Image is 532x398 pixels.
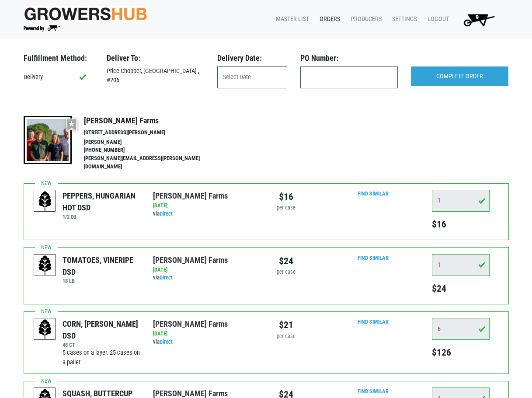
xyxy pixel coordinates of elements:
div: per case [273,204,299,212]
div: via [153,210,259,218]
div: TOMATOES, VINERIPE DSD [63,254,140,278]
div: $24 [273,254,299,268]
div: [DATE] [153,266,259,274]
input: COMPLETE ORDER [411,66,508,87]
a: [PERSON_NAME] Farms [153,389,228,398]
a: Direct [160,210,173,217]
h5: $16 [432,219,490,230]
img: thumbnail-8a08f3346781c529aa742b86dead986c.jpg [24,116,72,164]
div: $16 [273,190,299,204]
h3: Delivery Date: [217,53,287,63]
a: Orders [313,11,344,28]
h6: 48 CT [63,342,140,348]
div: Price Chopper, [GEOGRAPHIC_DATA] , #206 [100,66,211,85]
h3: Fulfillment Method: [24,53,94,63]
li: [PERSON_NAME][EMAIL_ADDRESS][PERSON_NAME][DOMAIN_NAME] [84,154,219,171]
div: per case [273,332,299,341]
div: per case [273,268,299,276]
h5: $24 [432,283,490,294]
a: Master List [269,11,313,28]
input: Qty [432,190,490,212]
a: 9 [452,11,502,28]
h5: $126 [432,347,490,358]
li: [PERSON_NAME] [84,138,219,147]
img: placeholder-variety-43d6402dacf2d531de610a020419775a.svg [34,318,56,340]
img: Cart [459,11,498,28]
li: [STREET_ADDRESS][PERSON_NAME] [84,129,219,137]
img: original-fc7597fdc6adbb9d0e2ae620e786d1a2.jpg [24,6,148,22]
div: [DATE] [153,202,259,210]
img: Powered by Big Wheelbarrow [24,25,60,31]
span: 5 cases on a layer. 25 cases on a pallet [63,349,140,366]
a: Settings [385,11,421,28]
a: [PERSON_NAME] Farms [153,319,228,328]
div: via [153,274,259,282]
a: Direct [160,274,173,281]
a: [PERSON_NAME] Farms [153,191,228,200]
h4: [PERSON_NAME] Farms [84,116,219,126]
input: Select Date [217,66,287,88]
a: Logout [421,11,452,28]
div: PEPPERS, HUNGARIAN HOT DSD [63,190,140,213]
img: placeholder-variety-43d6402dacf2d531de610a020419775a.svg [34,190,56,212]
h6: 1/2 bu [63,213,140,220]
img: placeholder-variety-43d6402dacf2d531de610a020419775a.svg [34,255,56,276]
a: Find Similar [358,255,389,261]
input: Qty [432,318,490,340]
input: Qty [432,254,490,276]
a: Producers [344,11,385,28]
div: $21 [273,318,299,332]
h6: 18 LB [63,278,140,284]
li: [PHONE_NUMBER] [84,146,219,154]
a: Find Similar [358,388,389,395]
h3: Deliver To: [107,53,204,63]
a: Find Similar [358,190,389,197]
span: 9 [476,14,479,21]
h3: PO Number: [300,53,398,63]
a: Find Similar [358,318,389,325]
div: CORN, [PERSON_NAME] DSD [63,318,140,342]
a: [PERSON_NAME] Farms [153,255,228,265]
div: [DATE] [153,330,259,338]
div: via [153,338,259,346]
a: Direct [160,339,173,345]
